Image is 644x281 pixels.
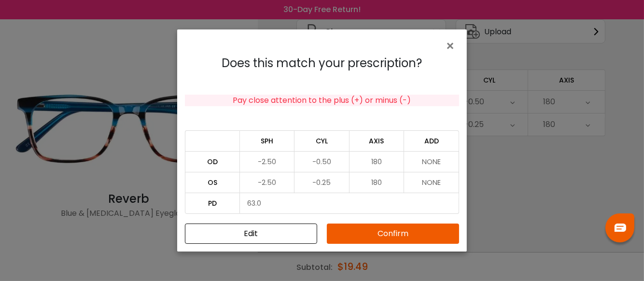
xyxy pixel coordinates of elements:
div: Pay close attention to the plus (+) or minus (-) [185,95,459,106]
td: NONE [404,172,459,193]
button: Close [185,224,317,244]
td: AXIS [350,130,405,151]
img: chat [615,224,626,232]
td: 180 [350,172,405,193]
td: -0.25 [294,172,350,193]
td: ADD [404,130,459,151]
span: × [445,36,459,56]
button: Confirm [327,224,459,244]
td: 180 [350,151,405,172]
h4: Does this match your prescription? [185,56,459,70]
td: 63.0 [240,193,459,214]
button: Close [445,37,459,54]
td: CYL [294,130,350,151]
td: -0.50 [294,151,350,172]
td: NONE [404,151,459,172]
